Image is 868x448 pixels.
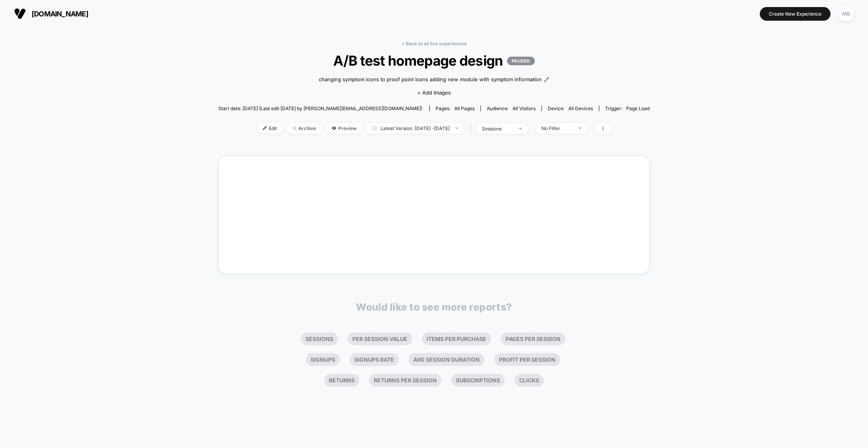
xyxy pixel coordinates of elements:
span: A/B test homepage design [240,52,628,69]
a: < Back to all live experiences [402,41,466,46]
button: MB [836,6,856,22]
span: Edit [257,123,283,134]
span: All Visitors [513,105,536,111]
img: end [519,128,522,129]
span: changing symptom icons to proof point icons adding new module with symptom information [319,76,542,84]
li: Returns [324,374,359,387]
span: all pages [454,105,475,111]
li: Signups Rate [350,353,399,366]
span: | [468,123,476,134]
span: all devices [568,105,593,111]
img: Visually logo [14,8,26,20]
span: [DOMAIN_NAME] [32,10,88,18]
li: Per Session Value [348,332,412,345]
img: end [293,126,296,130]
li: Avg Session Duration [409,353,484,366]
span: Page Load [626,105,650,111]
span: Archive [287,123,322,134]
div: No Filter [541,125,573,131]
span: + Add Images [417,89,451,96]
img: end [455,127,458,129]
li: Returns Per Session [369,374,441,387]
img: end [579,127,581,129]
button: Create New Experience [760,7,830,21]
li: Signups [306,353,340,366]
li: Subscriptions [451,374,505,387]
button: [DOMAIN_NAME] [12,7,91,20]
div: MB [839,6,854,21]
span: Device: [541,105,599,111]
span: Latest Version: [DATE] - [DATE] [366,123,464,134]
img: calendar [372,126,377,130]
span: Start date: [DATE] (Last edit [DATE] by [PERSON_NAME][EMAIL_ADDRESS][DOMAIN_NAME]) [218,105,422,111]
div: Audience: [487,105,536,111]
li: Clicks [514,374,544,387]
img: edit [263,126,267,130]
div: Pages: [436,105,475,111]
div: sessions [482,126,513,132]
li: Sessions [301,332,338,345]
span: Preview [326,123,363,134]
div: Trigger: [605,105,650,111]
p: Would like to see more reports? [356,301,512,313]
li: Pages Per Session [501,332,565,345]
p: PAUSED [507,57,535,65]
li: Profit Per Session [494,353,560,366]
li: Items Per Purchase [422,332,491,345]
